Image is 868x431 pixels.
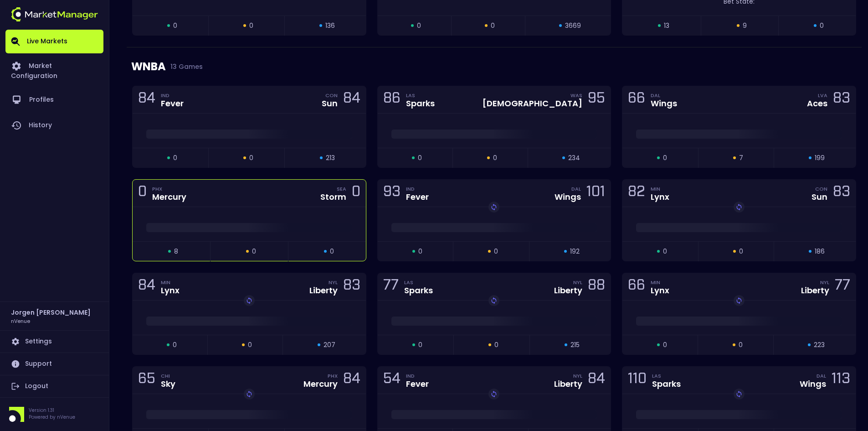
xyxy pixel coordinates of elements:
[11,317,30,324] h3: nVenue
[5,353,103,375] a: Support
[152,193,186,201] div: Mercury
[490,297,498,304] img: replayImg
[820,21,824,31] span: 0
[651,286,669,295] div: Lynx
[173,21,177,31] span: 0
[554,286,582,295] div: Liberty
[807,99,827,108] div: Aces
[337,185,346,192] div: SEA
[161,286,180,295] div: Lynx
[490,203,498,211] img: replayImg
[161,92,184,99] div: IND
[554,380,582,388] div: Liberty
[406,185,429,192] div: IND
[491,21,495,31] span: 0
[173,153,177,163] span: 0
[404,286,433,295] div: Sparks
[166,63,203,70] span: 13 Games
[329,279,338,286] div: NYL
[5,87,103,113] a: Profiles
[570,340,580,350] span: 215
[628,278,645,295] div: 66
[5,331,103,353] a: Settings
[832,372,850,389] div: 113
[651,279,669,286] div: MIN
[628,372,647,389] div: 110
[739,247,743,256] span: 0
[138,91,155,108] div: 84
[246,390,253,398] img: replayImg
[138,278,155,295] div: 84
[325,21,335,31] span: 136
[418,247,422,256] span: 0
[568,153,580,163] span: 234
[352,185,360,202] div: 0
[326,153,335,163] span: 213
[588,278,605,295] div: 88
[735,390,743,398] img: replayImg
[325,92,338,99] div: CON
[739,340,743,350] span: 0
[138,372,155,389] div: 65
[815,185,827,192] div: CON
[820,279,829,286] div: NYL
[343,91,360,108] div: 84
[383,185,401,202] div: 93
[406,92,435,99] div: LAS
[571,185,581,192] div: DAL
[5,375,103,397] a: Logout
[406,380,429,388] div: Fever
[812,193,827,201] div: Sun
[5,30,103,53] a: Live Markets
[652,372,681,379] div: LAS
[651,99,677,108] div: Wings
[152,185,186,192] div: PHX
[252,247,256,256] span: 0
[161,372,175,379] div: CHI
[743,21,747,31] span: 9
[246,297,253,304] img: replayImg
[418,153,422,163] span: 0
[29,407,75,414] p: Version 1.31
[322,99,338,108] div: Sun
[651,92,677,99] div: DAL
[161,99,184,108] div: Fever
[628,185,645,202] div: 82
[663,153,667,163] span: 0
[739,153,743,163] span: 7
[404,279,433,286] div: LAS
[249,21,253,31] span: 0
[406,193,429,201] div: Fever
[406,99,435,108] div: Sparks
[586,185,605,202] div: 101
[173,340,177,350] span: 0
[588,91,605,108] div: 95
[565,21,581,31] span: 3669
[249,153,253,163] span: 0
[131,47,857,86] div: WNBA
[817,372,826,379] div: DAL
[303,380,338,388] div: Mercury
[161,380,175,388] div: Sky
[494,247,498,256] span: 0
[11,7,98,21] img: logo
[663,340,667,350] span: 0
[555,193,581,201] div: Wings
[664,21,669,31] span: 13
[11,307,91,317] h2: Jorgen [PERSON_NAME]
[835,278,850,295] div: 77
[573,372,582,379] div: NYL
[833,91,850,108] div: 83
[29,414,75,421] p: Powered by nVenue
[493,153,497,163] span: 0
[814,340,825,350] span: 223
[383,91,401,108] div: 86
[343,372,360,389] div: 84
[652,380,681,388] div: Sparks
[174,247,178,256] span: 8
[663,247,667,256] span: 0
[5,113,103,138] a: History
[570,247,580,256] span: 192
[628,91,645,108] div: 66
[815,153,825,163] span: 199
